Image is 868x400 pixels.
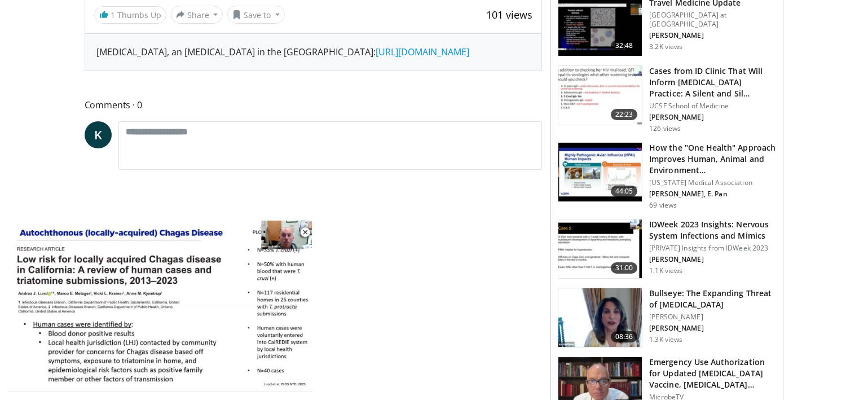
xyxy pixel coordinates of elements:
[649,357,776,390] h3: Emergency Use Authorization for Updated [MEDICAL_DATA] Vaccine, [MEDICAL_DATA][GEOGRAPHIC_DATA]…
[558,66,642,125] img: 50cfa2fd-6055-4309-8285-6f0ff48d8feb.150x105_q85_crop-smart_upscale.jpg
[649,255,776,264] p: [PERSON_NAME]
[649,31,776,40] p: [PERSON_NAME]
[649,266,682,275] p: 1.1K views
[111,10,115,20] span: 1
[649,313,776,322] p: [PERSON_NAME]
[8,221,312,392] video-js: Video Player
[558,65,776,133] a: 22:23 Cases from ID Clinic That Will Inform [MEDICAL_DATA] Practice: A Silent and Sil… UCSF Schoo...
[649,102,776,111] p: UCSF School of Medicine
[649,288,776,310] h3: Bullseye: The Expanding Threat of [MEDICAL_DATA]
[376,46,469,58] a: [URL][DOMAIN_NAME]
[649,124,681,133] p: 126 views
[558,288,642,347] img: 3e523bea-8404-47cd-94ff-e9df02937649.150x105_q85_crop-smart_upscale.jpg
[611,186,638,197] span: 44:05
[649,65,776,99] h3: Cases from ID Clinic That Will Inform [MEDICAL_DATA] Practice: A Silent and Sil…
[649,201,677,210] p: 69 views
[486,8,532,21] span: 101 views
[558,288,776,348] a: 08:36 Bullseye: The Expanding Threat of [MEDICAL_DATA] [PERSON_NAME] [PERSON_NAME] 1.3K views
[96,45,531,59] div: [MEDICAL_DATA], an [MEDICAL_DATA] in the [GEOGRAPHIC_DATA]:
[649,142,776,176] h3: How the "One Health" Approach Improves Human, Animal and Environment…
[649,190,776,199] p: [PERSON_NAME], E. Pan
[649,335,682,344] p: 1.3K views
[611,331,638,342] span: 08:36
[558,143,642,201] img: 7b2a7e5e-3903-485b-af21-2c1babcf1a37.150x105_q85_crop-smart_upscale.jpg
[649,219,776,241] h3: IDWeek 2023 Insights: Nervous System Infections and Mimics
[94,6,166,24] a: 1 Thumbs Up
[649,113,776,122] p: [PERSON_NAME]
[85,98,543,112] span: Comments 0
[85,121,112,148] a: K
[649,178,776,187] p: [US_STATE] Medical Association
[611,40,638,51] span: 32:48
[649,42,682,51] p: 3.2K views
[611,109,638,120] span: 22:23
[649,11,776,29] p: [GEOGRAPHIC_DATA] at [GEOGRAPHIC_DATA]
[558,142,776,210] a: 44:05 How the "One Health" Approach Improves Human, Animal and Environment… [US_STATE] Medical As...
[558,219,642,278] img: 2b49b42c-aeb6-424b-af57-79fa1f3979c0.150x105_q85_crop-smart_upscale.jpg
[227,6,285,24] button: Save to
[611,262,638,274] span: 31:00
[294,221,316,244] button: Close
[649,324,776,333] p: [PERSON_NAME]
[558,219,776,279] a: 31:00 IDWeek 2023 Insights: Nervous System Infections and Mimics [PRIVATE] Insights from IDWeek 2...
[171,6,223,24] button: Share
[649,244,776,253] p: [PRIVATE] Insights from IDWeek 2023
